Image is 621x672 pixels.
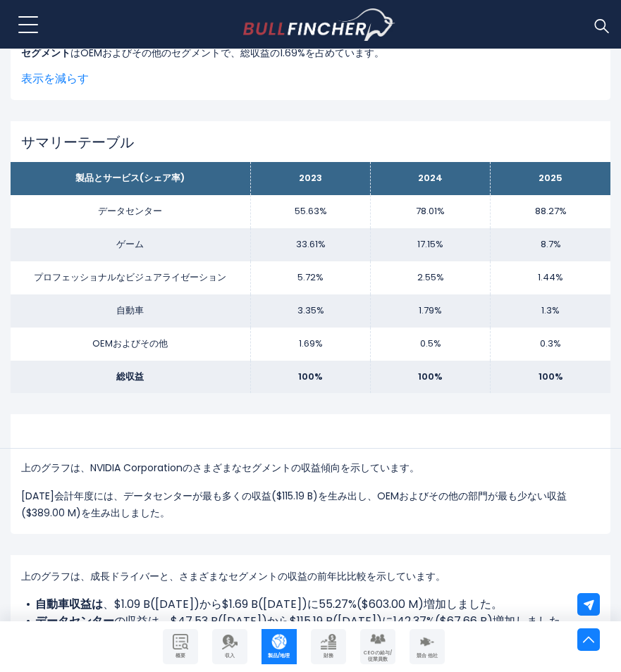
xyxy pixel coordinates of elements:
[11,328,250,361] td: OEMおよびその他
[21,70,600,87] span: 表示を減らす
[360,629,395,664] a: 会社員
[214,653,246,659] span: 収入
[371,361,491,394] td: 100%
[250,228,370,261] td: 33.61%
[250,294,370,328] td: 3.35%
[311,629,346,664] a: 会社の財務状況
[411,653,443,659] span: 競合 他社
[371,328,491,361] td: 0.5%
[262,629,297,664] a: 会社製品/地域
[410,629,445,664] a: 競合他社
[21,568,600,585] p: 上のグラフは、成長ドライバーと、さまざまなセグメントの収益の前年比比較を示しています。
[21,46,70,60] b: セグメント
[491,261,610,294] td: 1.44%
[164,653,197,659] span: 概要
[11,261,250,294] td: プロフェッショナルなビジュアライゼーション
[21,613,600,630] li: の収益は、$47.53 B([DATE])から$115.19 B([DATE])に142.37%($67.66 B)増加しました。
[362,650,394,662] span: CEOの給与/従業員数
[11,228,250,261] td: ゲーム
[243,8,395,41] img: ウソのロゴ
[11,294,250,328] td: 自動車
[371,195,491,228] td: 78.01%
[371,162,491,195] th: 2024
[11,195,250,228] td: データセンター
[250,195,370,228] td: 55.63%
[250,361,370,394] td: 100%
[35,613,114,629] b: データセンター
[250,162,370,195] th: 2023
[163,629,198,664] a: 会社概要
[212,629,247,664] a: 会社の収益
[312,653,345,659] span: 財務
[35,596,103,612] b: 自動車収益は
[491,162,610,195] th: 2025
[371,261,491,294] td: 2.55%
[21,596,600,613] li: 、$1.09 B([DATE])から$1.69 B([DATE])に55.27%($603.00 M)増加しました。
[491,195,610,228] td: 88.27%
[21,134,600,151] h2: サマリーテーブル
[250,328,370,361] td: 1.69%
[250,261,370,294] td: 5.72%
[491,294,610,328] td: 1.3%
[491,228,610,261] td: 8.7%
[371,294,491,328] td: 1.79%
[491,361,610,394] td: 100%
[371,228,491,261] td: 17.15%
[21,487,600,521] p: [DATE]会計年度には、データセンターが最も多くの収益($115.19 B)を生み出し、OEMおよびその他の部門が最も少ない収益($389.00 M)を生み出しました。
[11,361,250,394] td: 総収益
[263,653,295,659] span: 製品/地理
[491,328,610,361] td: 0.3%
[243,8,395,41] a: ホームページへ
[21,459,600,476] p: 上のグラフは、NVIDIA Corporationのさまざまなセグメントの収益傾向を示しています。
[11,162,250,195] th: 製品とサービス(シェア率)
